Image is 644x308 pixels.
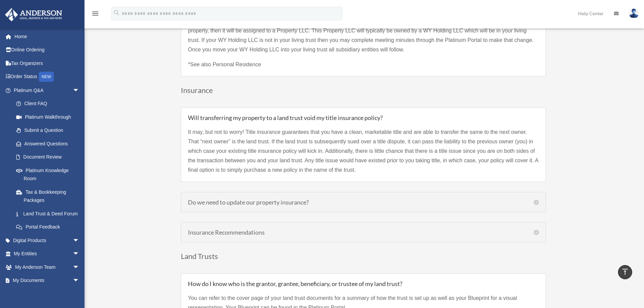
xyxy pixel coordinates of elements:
[5,274,90,287] a: My Documentsarrow_drop_down
[188,281,539,287] h5: How do I know who is the grantor, grantee, beneficiary, or trustee of my land trust?
[9,150,90,164] a: Document Review
[181,87,546,97] h3: Insurance
[5,260,90,274] a: My Anderson Teamarrow_drop_down
[9,110,90,124] a: Platinum Walkthrough
[9,185,90,207] a: Tax & Bookkeeping Packages
[113,9,120,17] i: search
[73,247,86,261] span: arrow_drop_down
[188,115,539,121] h5: Will transferring my property to a land trust void my title insurance policy?
[5,84,90,97] a: Platinum Q&Aarrow_drop_down
[9,124,90,137] a: Submit a Question
[188,229,539,235] h5: Insurance Recommendations
[91,12,99,18] a: menu
[181,253,546,263] h3: Land Trusts
[5,247,90,261] a: My Entitiesarrow_drop_down
[9,164,90,185] a: Platinum Knowledge Room
[5,43,90,57] a: Online Ordering
[9,207,86,220] a: Land Trust & Deed Forum
[188,199,539,205] h5: Do we need to update our property insurance?
[39,72,54,82] div: NEW
[9,137,90,150] a: Answered Questions
[9,97,90,111] a: Client FAQ
[5,56,90,70] a: Tax Organizers
[188,60,539,69] p: *See also Personal Residence
[5,30,90,43] a: Home
[188,127,539,175] p: It may, but not to worry! Title insurance guarantees that you have a clean, marketable title and ...
[629,8,639,18] img: User Pic
[618,265,632,279] a: vertical_align_top
[91,9,99,18] i: menu
[5,234,90,247] a: Digital Productsarrow_drop_down
[188,7,539,60] p: If the land trust property is your primary residence then the beneficiary should be your living t...
[9,220,90,234] a: Portal Feedback
[73,274,86,288] span: arrow_drop_down
[5,70,90,84] a: Order StatusNEW
[621,268,629,276] i: vertical_align_top
[3,8,64,21] img: Anderson Advisors Platinum Portal
[73,260,86,274] span: arrow_drop_down
[73,84,86,97] span: arrow_drop_down
[73,234,86,247] span: arrow_drop_down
